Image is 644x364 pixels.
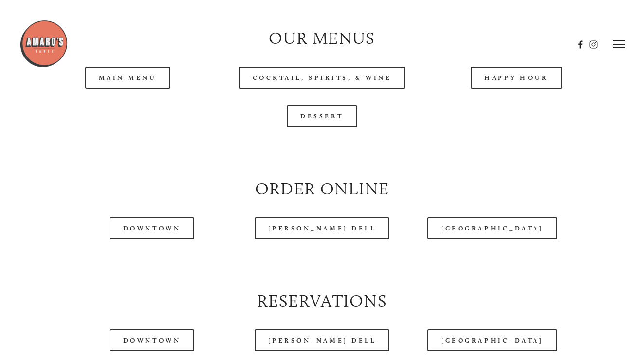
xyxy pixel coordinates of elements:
a: [PERSON_NAME] Dell [255,329,390,351]
a: Downtown [110,217,194,239]
h2: Reservations [38,289,605,313]
a: Dessert [287,105,357,127]
img: Amaro's Table [19,19,68,68]
a: [GEOGRAPHIC_DATA] [427,217,557,239]
h2: Order Online [38,177,605,201]
a: [GEOGRAPHIC_DATA] [427,329,557,351]
a: Downtown [110,329,194,351]
a: [PERSON_NAME] Dell [255,217,390,239]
